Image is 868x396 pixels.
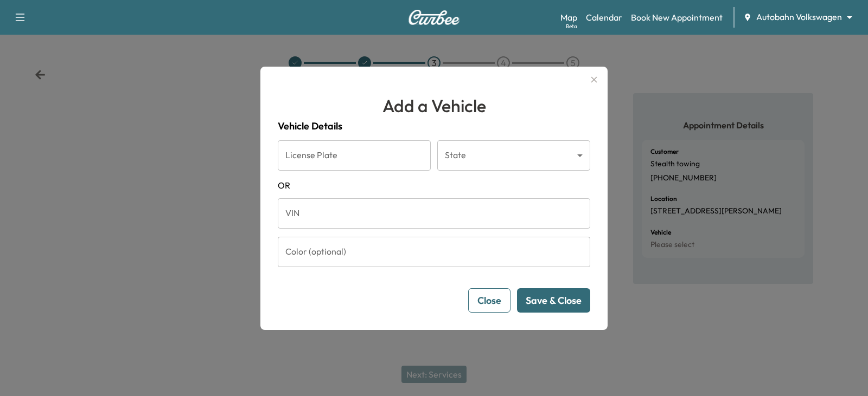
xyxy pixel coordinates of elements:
a: MapBeta [560,11,577,24]
a: Calendar [586,11,622,24]
span: Autobahn Volkswagen [756,11,842,23]
img: Curbee Logo [408,10,460,25]
button: Close [468,288,510,313]
h4: Vehicle Details [278,119,590,134]
span: OR [278,179,590,192]
button: Save & Close [517,288,590,313]
div: Beta [566,22,577,30]
h1: Add a Vehicle [278,93,590,119]
a: Book New Appointment [631,11,723,24]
